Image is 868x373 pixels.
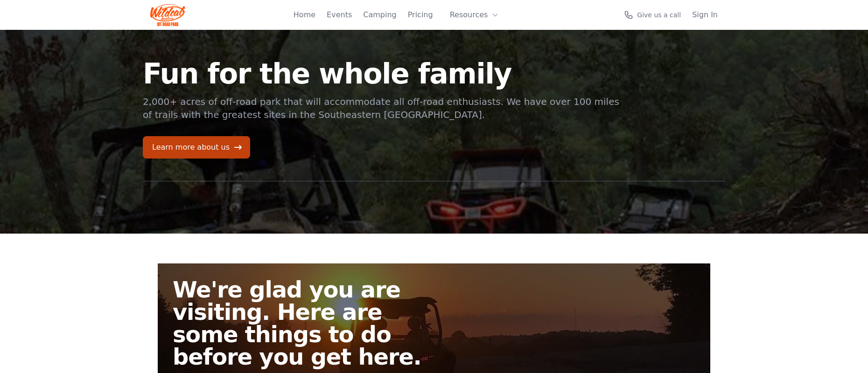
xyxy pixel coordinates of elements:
[637,10,681,20] span: Give us a call
[143,95,621,121] p: 2,000+ acres of off-road park that will accommodate all off-road enthusiasts. We have over 100 mi...
[624,10,681,20] a: Give us a call
[444,6,505,24] button: Resources
[143,136,250,159] a: Learn more about us
[150,4,185,26] img: Wildcat Logo
[294,9,315,21] a: Home
[363,9,396,21] a: Camping
[143,60,621,88] h1: Fun for the whole family
[408,9,433,21] a: Pricing
[173,278,441,368] h2: We're glad you are visiting. Here are some things to do before you get here.
[692,9,718,21] a: Sign In
[327,9,352,21] a: Events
